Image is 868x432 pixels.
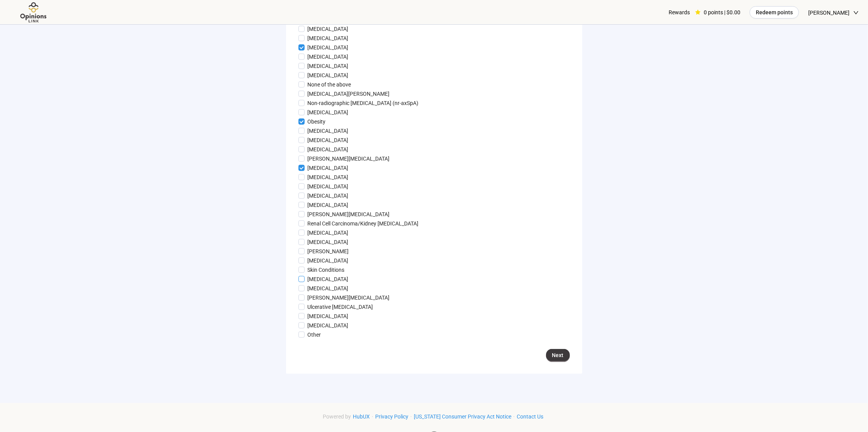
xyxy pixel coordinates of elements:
p: [MEDICAL_DATA] [308,321,349,330]
p: [MEDICAL_DATA] [308,312,349,320]
span: Next [552,351,564,359]
span: [PERSON_NAME] [808,0,849,25]
p: [MEDICAL_DATA] [308,136,349,144]
p: [MEDICAL_DATA] [308,191,349,200]
span: star [695,10,701,15]
a: Contact Us [515,413,545,420]
p: [PERSON_NAME][MEDICAL_DATA] [308,293,390,302]
span: down [853,10,859,15]
button: Next [546,349,570,361]
p: [MEDICAL_DATA] [308,256,349,265]
p: [MEDICAL_DATA] [308,173,349,181]
p: Skin Conditions [308,266,345,274]
p: Renal Cell Carcinoma/Kidney [MEDICAL_DATA] [308,219,419,228]
a: [US_STATE] Consumer Privacy Act Notice [412,413,513,420]
p: Obesity [308,117,326,126]
p: [MEDICAL_DATA] [308,182,349,191]
a: HubUX [351,413,372,420]
p: None of the above [308,80,351,89]
p: [MEDICAL_DATA] [308,108,349,117]
div: · · · [323,412,545,421]
p: Non-radiographic [MEDICAL_DATA] (nr-axSpA) [308,99,419,107]
p: [MEDICAL_DATA] [308,164,349,172]
p: [MEDICAL_DATA] [308,238,349,246]
p: [MEDICAL_DATA] [308,25,349,33]
p: [MEDICAL_DATA] [308,127,349,135]
p: [MEDICAL_DATA] [308,201,349,209]
p: [MEDICAL_DATA] [308,43,349,52]
p: Other [308,330,321,339]
p: [MEDICAL_DATA] [308,34,349,42]
span: Powered by [323,413,351,420]
a: Privacy Policy [373,413,410,420]
p: [MEDICAL_DATA] [308,62,349,70]
p: [MEDICAL_DATA][PERSON_NAME] [308,90,390,98]
p: [PERSON_NAME] [308,247,349,256]
p: [PERSON_NAME][MEDICAL_DATA] [308,154,390,163]
p: [PERSON_NAME][MEDICAL_DATA] [308,210,390,219]
p: [MEDICAL_DATA] [308,275,349,283]
p: Ulcerative [MEDICAL_DATA] [308,303,373,311]
p: [MEDICAL_DATA] [308,284,349,293]
p: [MEDICAL_DATA] [308,53,349,61]
button: Redeem points [750,6,799,19]
p: [MEDICAL_DATA] [308,145,349,154]
p: [MEDICAL_DATA] [308,229,349,237]
span: Redeem points [756,8,793,17]
p: [MEDICAL_DATA] [308,71,349,80]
